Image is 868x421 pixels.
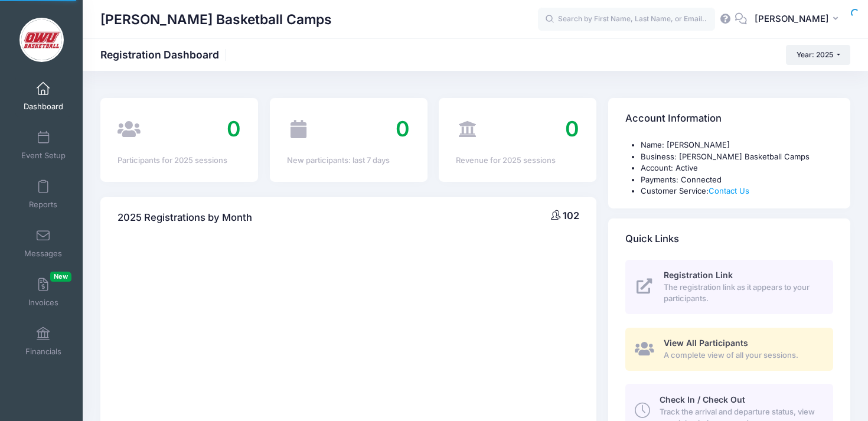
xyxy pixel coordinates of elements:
[641,139,833,151] li: Name: [PERSON_NAME]
[565,116,579,142] span: 0
[625,260,833,314] a: Registration Link The registration link as it appears to your participants.
[641,174,833,186] li: Payments: Connected
[641,151,833,163] li: Business: [PERSON_NAME] Basketball Camps
[227,116,241,142] span: 0
[786,45,850,65] button: Year: 2025
[19,18,64,62] img: David Vogel Basketball Camps
[100,48,229,61] h1: Registration Dashboard
[29,200,57,210] span: Reports
[396,116,410,142] span: 0
[28,298,58,308] span: Invoices
[664,350,820,361] span: A complete view of all your sessions.
[456,155,579,167] div: Revenue for 2025 sessions
[625,222,679,256] h4: Quick Links
[118,201,252,234] h4: 2025 Registrations by Month
[664,270,733,280] span: Registration Link
[660,394,745,404] span: Check In / Check Out
[709,186,749,195] a: Contact Us
[50,272,71,282] span: New
[100,6,332,33] h1: [PERSON_NAME] Basketball Camps
[15,174,71,215] a: Reports
[21,151,66,161] span: Event Setup
[15,223,71,264] a: Messages
[24,249,62,259] span: Messages
[641,185,833,197] li: Customer Service:
[25,347,61,357] span: Financials
[625,102,722,136] h4: Account Information
[287,155,410,167] div: New participants: last 7 days
[15,125,71,166] a: Event Setup
[664,282,820,305] span: The registration link as it appears to your participants.
[15,272,71,313] a: InvoicesNew
[797,50,833,59] span: Year: 2025
[625,328,833,371] a: View All Participants A complete view of all your sessions.
[15,76,71,117] a: Dashboard
[641,162,833,174] li: Account: Active
[15,321,71,362] a: Financials
[538,8,715,31] input: Search by First Name, Last Name, or Email...
[118,155,241,167] div: Participants for 2025 sessions
[747,6,850,33] button: [PERSON_NAME]
[563,210,579,221] span: 102
[24,102,63,112] span: Dashboard
[755,12,829,25] span: [PERSON_NAME]
[664,338,748,348] span: View All Participants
